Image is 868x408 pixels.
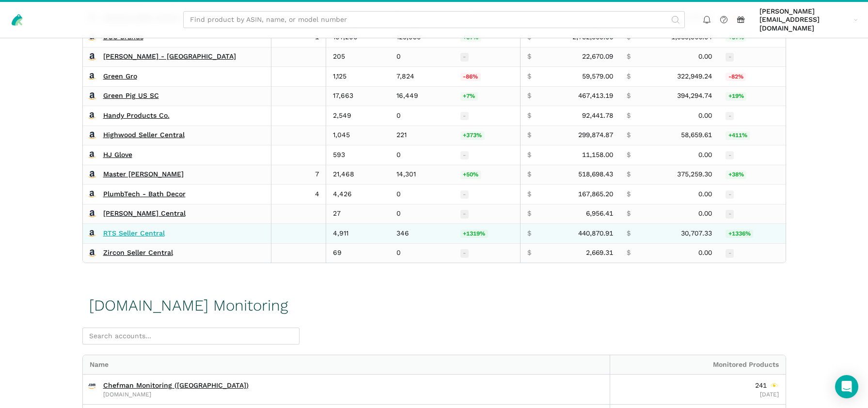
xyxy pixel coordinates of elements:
[390,67,454,87] td: 7,824
[582,111,613,120] span: 92,441.78
[527,151,531,159] span: $
[627,190,631,199] span: $
[681,131,712,140] span: 58,659.61
[627,151,631,159] span: $
[582,151,613,159] span: 11,158.00
[103,249,173,257] a: Zircon Seller Central
[326,126,390,145] td: 1,045
[627,72,631,81] span: $
[103,52,236,61] a: [PERSON_NAME] - [GEOGRAPHIC_DATA]
[326,145,390,165] td: 593
[677,92,712,100] span: 394,294.74
[390,126,454,145] td: 221
[586,249,613,257] span: 2,669.31
[527,111,531,120] span: $
[460,53,469,62] span: -
[627,92,631,100] span: $
[726,230,753,238] span: +1336%
[610,355,786,374] div: Monitored Products
[755,381,779,390] div: 241
[527,92,531,100] span: $
[460,230,488,238] span: +1319%
[578,92,613,100] span: 467,413.19
[578,131,613,140] span: 299,874.87
[460,131,485,140] span: +373%
[719,224,785,244] td: 1335.72%
[326,204,390,224] td: 27
[719,204,785,224] td: -
[719,165,785,185] td: 38.22%
[460,151,469,160] span: -
[103,131,185,140] a: Highwood Seller Central
[326,47,390,67] td: 205
[627,249,631,257] span: $
[460,112,469,121] span: -
[578,190,613,199] span: 167,865.20
[460,171,481,179] span: +50%
[460,210,469,219] span: -
[460,190,469,199] span: -
[726,112,734,121] span: -
[527,131,531,140] span: $
[103,170,184,179] a: Master [PERSON_NAME]
[527,229,531,238] span: $
[835,375,858,398] div: Open Intercom Messenger
[627,170,631,179] span: $
[103,92,159,100] a: Green Pig US SC
[89,297,288,314] h1: [DOMAIN_NAME] Monitoring
[719,145,785,165] td: -
[681,229,712,238] span: 30,707.33
[719,106,785,126] td: -
[460,73,481,81] span: -86%
[390,145,454,165] td: 0
[527,170,531,179] span: $
[390,204,454,224] td: 0
[726,249,734,258] span: -
[390,224,454,244] td: 346
[719,243,785,263] td: -
[527,72,531,81] span: $
[103,381,249,390] a: Chefman Monitoring ([GEOGRAPHIC_DATA])
[454,47,521,67] td: -
[326,224,390,244] td: 4,911
[454,106,521,126] td: -
[719,185,785,204] td: -
[726,53,734,62] span: -
[527,249,531,257] span: $
[726,73,746,81] span: -82%
[103,72,137,81] a: Green Gro
[698,209,712,218] span: 0.00
[454,204,521,224] td: -
[719,126,785,145] td: 411.21%
[454,86,521,106] td: 7.38%
[527,209,531,218] span: $
[454,224,521,244] td: 1319.36%
[83,355,610,374] div: Name
[726,171,746,179] span: +38%
[390,165,454,185] td: 14,301
[454,126,521,145] td: 372.85%
[698,111,712,120] span: 0.00
[578,170,613,179] span: 518,698.43
[460,92,478,101] span: +7%
[271,185,326,204] td: 4
[454,243,521,263] td: -
[726,92,746,101] span: +19%
[726,131,750,140] span: +411%
[726,190,734,199] span: -
[390,185,454,204] td: 0
[756,5,861,34] a: [PERSON_NAME][EMAIL_ADDRESS][DOMAIN_NAME]
[719,86,785,106] td: 18.54%
[82,328,300,345] input: Search accounts...
[582,72,613,81] span: 59,579.00
[103,111,170,120] a: Handy Products Co.
[103,229,165,238] a: RTS Seller Central
[698,190,712,199] span: 0.00
[460,249,469,258] span: -
[326,106,390,126] td: 2,549
[627,111,631,120] span: $
[103,209,186,218] a: [PERSON_NAME] Central
[726,210,734,219] span: -
[760,391,779,398] span: [DATE]
[326,165,390,185] td: 21,468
